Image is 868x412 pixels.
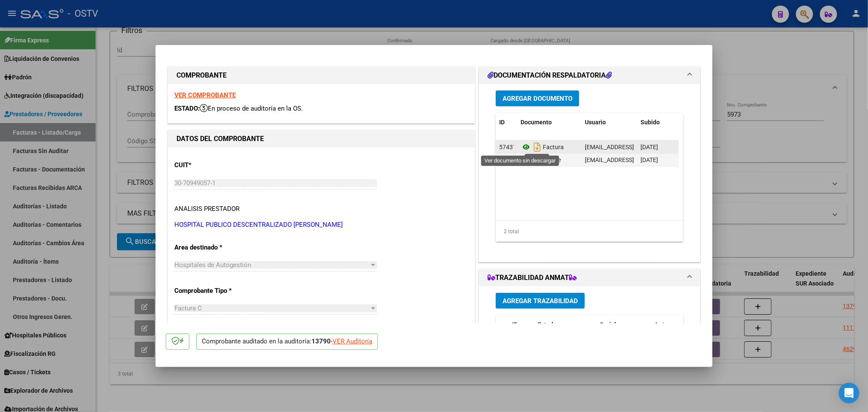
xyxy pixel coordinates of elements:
[499,156,516,163] span: 57438
[499,144,516,150] span: 57437
[496,221,683,242] div: 2 total
[496,90,579,106] button: Agregar Documento
[488,273,577,283] h1: TRAZABILIDAD ANMAT
[655,321,668,328] span: Lote
[839,383,859,403] div: Open Intercom Messenger
[521,144,564,150] span: Factura
[581,113,637,132] datatable-header-cell: Usuario
[503,95,572,102] span: Agregar Documento
[499,119,505,126] span: ID
[585,156,742,163] span: [EMAIL_ADDRESS][DOMAIN_NAME] - [GEOGRAPHIC_DATA]
[532,153,543,167] i: Descargar documento
[174,286,263,296] p: Comprobante Tipo *
[496,113,517,132] datatable-header-cell: ID
[600,321,616,328] span: Serial
[503,297,578,305] span: Agregar Trazabilidad
[641,156,658,163] span: [DATE]
[177,71,227,79] strong: COMPROBANTE
[479,269,700,286] mat-expansion-panel-header: TRAZABILIDAD ANMAT
[174,160,263,170] p: CUIT
[509,316,534,344] datatable-header-cell: ID
[637,113,680,132] datatable-header-cell: Subido
[177,135,264,143] strong: DATOS DEL COMPROBANTE
[585,119,606,126] span: Usuario
[488,70,612,81] h1: DOCUMENTACIÓN RESPALDATORIA
[512,321,518,328] span: ID
[641,119,660,126] span: Subido
[174,220,468,230] p: HOSPITAL PUBLICO DESCENTRALIZADO [PERSON_NAME]
[585,144,742,150] span: [EMAIL_ADDRESS][DOMAIN_NAME] - [GEOGRAPHIC_DATA]
[311,337,331,345] strong: 13790
[517,113,581,132] datatable-header-cell: Documento
[652,316,688,344] datatable-header-cell: Lote
[174,304,202,312] span: Factura C
[174,243,263,253] p: Area destinado *
[532,140,543,154] i: Descargar documento
[196,334,378,350] p: Comprobante auditado en la auditoría: -
[479,84,700,262] div: DOCUMENTACIÓN RESPALDATORIA
[332,337,372,346] div: VER Auditoría
[641,144,658,150] span: [DATE]
[174,91,236,99] a: VER COMPROBANTE
[174,204,239,214] div: ANALISIS PRESTADOR
[534,316,596,344] datatable-header-cell: Estado
[174,105,200,112] span: ESTADO:
[521,119,552,126] span: Documento
[596,316,652,344] datatable-header-cell: Serial
[479,67,700,84] mat-expansion-panel-header: DOCUMENTACIÓN RESPALDATORIA
[200,105,303,112] span: En proceso de auditoría en la OS.
[496,293,585,309] button: Agregar Trazabilidad
[538,321,557,328] span: Estado
[521,156,561,163] span: Detalle
[174,261,251,269] span: Hospitales de Autogestión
